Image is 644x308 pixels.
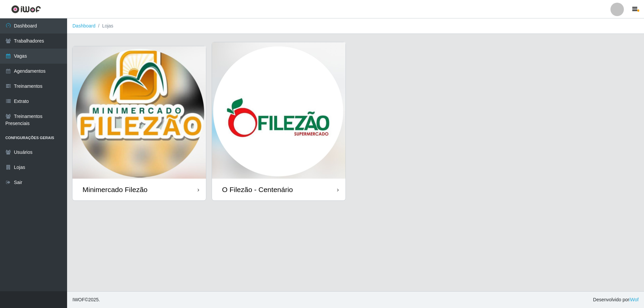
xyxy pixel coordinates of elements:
a: Minimercado Filezão [72,46,206,200]
span: © 2025 . [72,296,100,303]
nav: breadcrumb [67,18,644,34]
div: O Filezão - Centenário [222,185,293,194]
span: Desenvolvido por [593,296,639,303]
img: cardImg [212,42,345,179]
span: IWOF [72,297,85,302]
div: Minimercado Filezão [83,185,148,194]
img: CoreUI Logo [11,5,41,13]
a: O Filezão - Centenário [212,42,345,200]
li: Lojas [96,22,113,29]
a: Dashboard [72,23,96,28]
a: iWof [629,297,639,302]
img: cardImg [72,46,206,179]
